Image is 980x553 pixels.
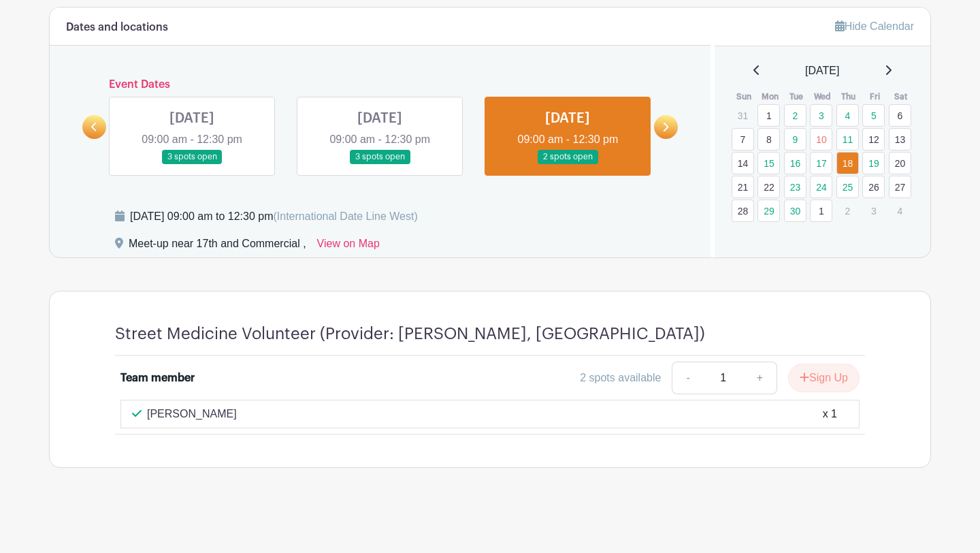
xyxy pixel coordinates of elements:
[835,20,914,32] a: Hide Calendar
[889,104,911,127] a: 6
[836,128,859,151] a: 11
[836,152,859,174] a: 18
[757,90,783,104] th: Mon
[862,152,885,174] a: 19
[836,104,859,127] a: 4
[784,104,806,127] a: 2
[810,104,832,127] a: 3
[805,63,839,79] span: [DATE]
[862,176,885,198] a: 26
[317,236,380,257] a: View on Map
[115,324,705,344] h4: Street Medicine Volunteer (Provider: [PERSON_NAME], [GEOGRAPHIC_DATA])
[784,128,806,151] a: 9
[889,176,911,198] a: 27
[732,176,754,198] a: 21
[732,128,754,151] a: 7
[743,362,777,394] a: +
[810,152,832,174] a: 17
[129,236,306,257] div: Meet-up near 17th and Commercial ,
[889,152,911,174] a: 20
[757,176,780,198] a: 22
[757,128,780,151] a: 8
[809,90,836,104] th: Wed
[810,200,832,222] a: 1
[580,370,661,386] div: 2 spots available
[273,210,417,222] span: (International Date Line West)
[147,406,237,422] p: [PERSON_NAME]
[836,90,862,104] th: Thu
[672,362,703,394] a: -
[889,128,911,151] a: 13
[784,200,806,222] a: 30
[783,90,810,104] th: Tue
[810,128,832,151] a: 10
[888,90,915,104] th: Sat
[810,176,832,198] a: 24
[732,152,754,174] a: 14
[784,176,806,198] a: 23
[862,104,885,127] a: 5
[862,90,888,104] th: Fri
[106,78,654,91] h6: Event Dates
[757,200,780,222] a: 29
[732,200,754,222] a: 28
[731,90,757,104] th: Sun
[889,200,911,221] p: 4
[862,200,885,221] p: 3
[784,152,806,174] a: 16
[836,176,859,198] a: 25
[757,152,780,174] a: 15
[732,105,754,126] p: 31
[130,208,418,225] div: [DATE] 09:00 am to 12:30 pm
[120,370,195,386] div: Team member
[823,406,837,422] div: x 1
[836,200,859,221] p: 2
[788,364,860,392] button: Sign Up
[66,21,168,34] h6: Dates and locations
[862,128,885,151] a: 12
[757,104,780,127] a: 1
